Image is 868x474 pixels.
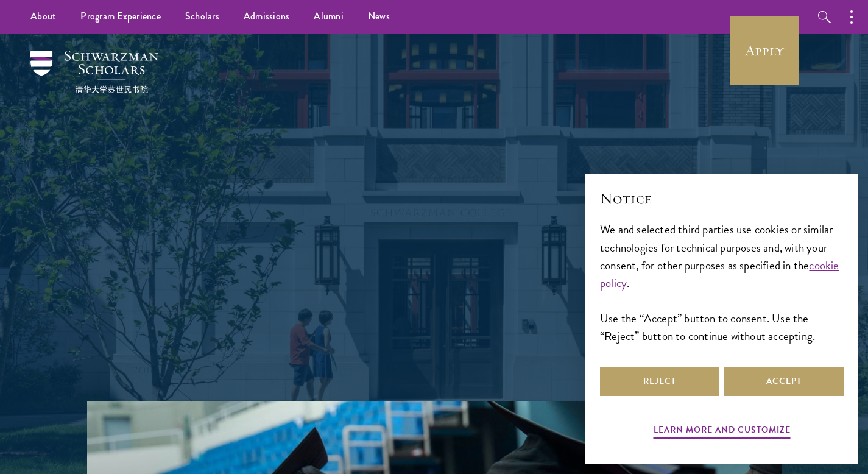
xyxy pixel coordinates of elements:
[30,51,158,93] img: Schwarzman Scholars
[724,367,844,396] button: Accept
[600,188,844,209] h2: Notice
[600,221,844,344] div: We and selected third parties use cookies or similar technologies for technical purposes and, wit...
[730,16,799,85] a: Apply
[600,256,839,292] a: cookie policy
[600,367,719,396] button: Reject
[654,422,791,441] button: Learn more and customize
